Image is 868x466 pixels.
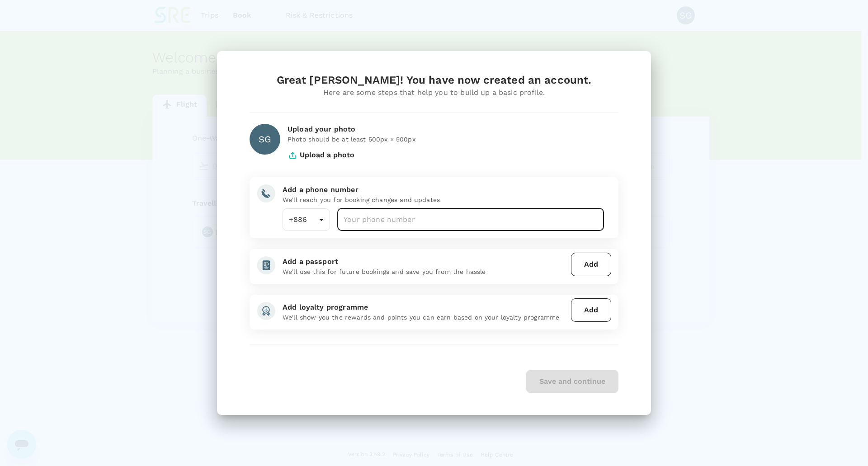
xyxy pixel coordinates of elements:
button: Add [571,253,611,276]
img: add-loyalty [257,302,275,320]
div: Add loyalty programme [283,302,567,313]
input: Your phone number [337,208,604,231]
div: Here are some steps that help you to build up a basic profile. [250,87,618,98]
div: Great [PERSON_NAME]! You have now created an account. [250,73,618,87]
p: Photo should be at least 500px × 500px [288,135,618,144]
span: +886 [289,215,307,224]
p: We'll use this for future bookings and save you from the hassle [283,267,567,276]
div: +886 [283,208,330,231]
div: SG [250,124,280,155]
div: Upload your photo [288,124,618,135]
div: Add a passport [283,256,567,267]
button: Add [571,298,611,322]
img: add-phone-number [257,184,275,202]
div: Add a phone number [283,184,604,195]
button: Upload a photo [288,144,354,166]
p: We'll reach you for booking changes and updates [283,195,604,204]
img: add-passport [257,256,275,274]
p: We'll show you the rewards and points you can earn based on your loyalty programme [283,313,567,322]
